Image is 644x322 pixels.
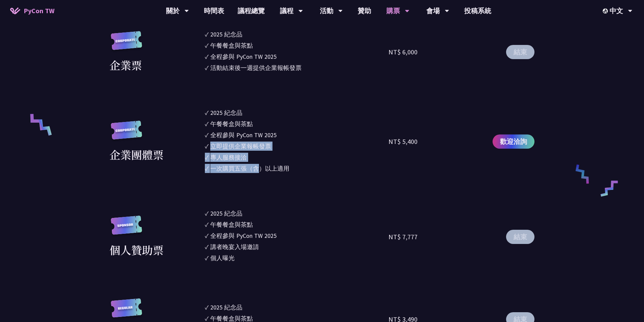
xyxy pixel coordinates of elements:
div: 午餐餐盒與茶點 [210,119,253,128]
li: ✓ [205,108,389,117]
li: ✓ [205,63,389,72]
div: 2025 紀念品 [210,30,242,39]
img: sponsor.43e6a3a.svg [110,216,143,242]
div: 專人服務接洽 [210,153,247,162]
button: 結束 [506,45,534,59]
li: ✓ [205,30,389,39]
div: NT$ 6,000 [388,47,418,57]
div: NT$ 5,400 [388,137,418,147]
div: 立即提供企業報帳發票 [210,142,271,151]
div: NT$ 7,777 [388,232,418,242]
div: 全程參與 PyCon TW 2025 [210,130,277,140]
li: ✓ [205,209,389,218]
div: 企業團體票 [110,146,164,163]
li: ✓ [205,220,389,229]
li: ✓ [205,231,389,240]
img: Locale Icon [603,8,610,14]
div: 2025 紀念品 [210,303,242,312]
li: ✓ [205,52,389,61]
a: PyCon TW [3,2,61,19]
li: ✓ [205,253,389,263]
div: 全程參與 PyCon TW 2025 [210,231,277,240]
a: 歡迎洽詢 [493,134,534,149]
div: 個人贊助票 [110,242,164,258]
img: corporate.a587c14.svg [110,31,143,57]
span: PyCon TW [24,6,54,16]
button: 結束 [506,230,534,244]
div: 午餐餐盒與茶點 [210,41,253,50]
div: 講者晚宴入場邀請 [210,242,259,251]
div: 個人曝光 [210,253,235,263]
li: ✓ [205,153,389,162]
li: ✓ [205,142,389,151]
img: Home icon of PyCon TW 2025 [10,7,20,14]
div: 一次購買五張（含）以上適用 [210,164,289,173]
li: ✓ [205,119,389,128]
li: ✓ [205,130,389,140]
div: 全程參與 PyCon TW 2025 [210,52,277,61]
div: 2025 紀念品 [210,209,242,218]
li: ✓ [205,164,389,173]
li: ✓ [205,242,389,251]
div: 2025 紀念品 [210,108,242,117]
span: 歡迎洽詢 [500,137,527,147]
div: 企業票 [110,57,142,73]
div: 午餐餐盒與茶點 [210,220,253,229]
li: ✓ [205,303,389,312]
img: corporate.a587c14.svg [110,121,143,147]
div: 活動結束後一週提供企業報帳發票 [210,63,302,72]
li: ✓ [205,41,389,50]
